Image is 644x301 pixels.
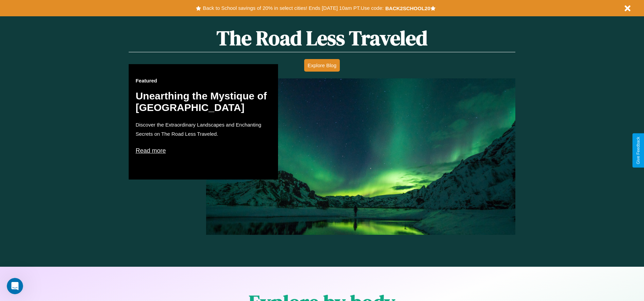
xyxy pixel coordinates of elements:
button: Back to School savings of 20% in select cities! Ends [DATE] 10am PT.Use code: [201,3,385,13]
b: BACK2SCHOOL20 [385,5,430,11]
iframe: Intercom live chat [7,278,23,294]
div: Give Feedback [636,137,641,164]
p: Read more [135,145,271,156]
h3: Featured [135,78,271,83]
h2: Unearthing the Mystique of [GEOGRAPHIC_DATA] [135,90,271,113]
button: Explore Blog [304,59,340,72]
h1: The Road Less Traveled [129,24,515,52]
p: Discover the Extraordinary Landscapes and Enchanting Secrets on The Road Less Traveled. [135,120,271,138]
